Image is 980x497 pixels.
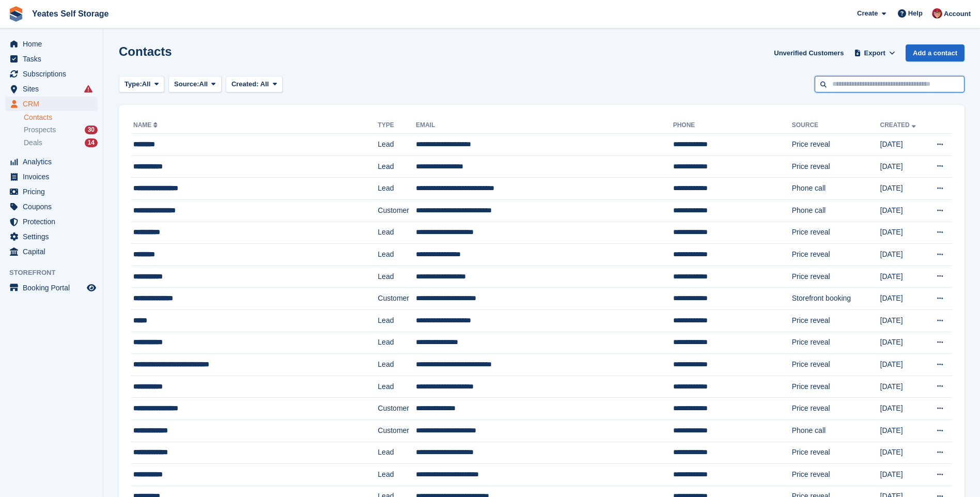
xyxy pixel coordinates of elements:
[378,244,416,266] td: Lead
[5,52,98,66] a: menu
[5,37,98,51] a: menu
[5,154,98,169] a: menu
[416,117,673,134] th: Email
[880,244,926,266] td: [DATE]
[174,79,199,89] span: Source:
[5,97,98,111] a: menu
[880,288,926,310] td: [DATE]
[792,244,880,266] td: Price reveal
[199,79,208,89] span: All
[23,67,85,81] span: Subscriptions
[906,44,965,61] a: Add a contact
[792,464,880,486] td: Price reveal
[23,169,85,184] span: Invoices
[880,354,926,376] td: [DATE]
[24,137,98,148] a: Deals 14
[5,82,98,96] a: menu
[23,154,85,169] span: Analytics
[792,376,880,398] td: Price reveal
[932,8,942,19] img: Wendie Tanner
[23,82,85,96] span: Sites
[24,138,42,148] span: Deals
[792,222,880,244] td: Price reveal
[770,44,848,61] a: Unverified Customers
[23,281,85,295] span: Booking Portal
[908,8,923,19] span: Help
[880,464,926,486] td: [DATE]
[378,288,416,310] td: Customer
[792,199,880,222] td: Phone call
[880,309,926,332] td: [DATE]
[28,5,113,22] a: Yeates Self Storage
[226,76,283,93] button: Created: All
[125,79,142,89] span: Type:
[792,156,880,178] td: Price reveal
[378,464,416,486] td: Lead
[880,332,926,354] td: [DATE]
[119,44,172,58] h1: Contacts
[231,80,259,88] span: Created:
[5,244,98,259] a: menu
[378,117,416,134] th: Type
[378,442,416,464] td: Lead
[142,79,151,89] span: All
[378,398,416,420] td: Customer
[23,199,85,214] span: Coupons
[85,126,98,134] div: 30
[5,214,98,229] a: menu
[5,169,98,184] a: menu
[378,332,416,354] td: Lead
[5,281,98,295] a: menu
[880,376,926,398] td: [DATE]
[880,156,926,178] td: [DATE]
[8,6,24,22] img: stora-icon-8386f47178a22dfd0bd8f6a31ec36ba5ce8667c1dd55bd0f319d3a0aa187defe.svg
[84,85,92,93] i: Smart entry sync failures have occurred
[23,214,85,229] span: Protection
[852,44,897,61] button: Export
[857,8,878,19] span: Create
[880,134,926,156] td: [DATE]
[792,398,880,420] td: Price reveal
[378,420,416,442] td: Customer
[5,229,98,244] a: menu
[24,125,98,135] a: Prospects 30
[23,184,85,199] span: Pricing
[378,354,416,376] td: Lead
[378,156,416,178] td: Lead
[168,76,222,93] button: Source: All
[378,199,416,222] td: Customer
[880,398,926,420] td: [DATE]
[378,376,416,398] td: Lead
[880,222,926,244] td: [DATE]
[378,178,416,200] td: Lead
[792,134,880,156] td: Price reveal
[260,80,269,88] span: All
[133,121,160,129] a: Name
[944,9,971,19] span: Account
[864,48,885,58] span: Export
[24,113,98,122] a: Contacts
[792,117,880,134] th: Source
[9,268,103,278] span: Storefront
[673,117,792,134] th: Phone
[880,121,918,129] a: Created
[5,67,98,81] a: menu
[23,229,85,244] span: Settings
[792,354,880,376] td: Price reveal
[23,244,85,259] span: Capital
[23,52,85,66] span: Tasks
[23,37,85,51] span: Home
[5,184,98,199] a: menu
[880,178,926,200] td: [DATE]
[378,222,416,244] td: Lead
[792,266,880,288] td: Price reveal
[792,309,880,332] td: Price reveal
[23,97,85,111] span: CRM
[85,282,98,294] a: Preview store
[880,420,926,442] td: [DATE]
[792,442,880,464] td: Price reveal
[378,266,416,288] td: Lead
[792,288,880,310] td: Storefront booking
[5,199,98,214] a: menu
[792,420,880,442] td: Phone call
